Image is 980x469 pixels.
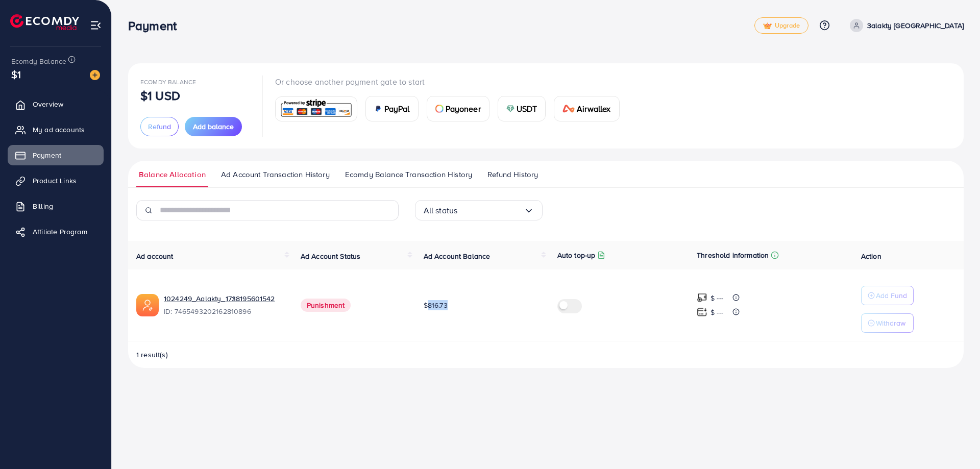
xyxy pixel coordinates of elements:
[345,169,472,180] span: Ecomdy Balance Transaction History
[424,300,448,310] span: $816.73
[164,293,284,304] a: 1024249_Aalakty_1738195601542
[763,22,772,30] img: tick
[562,105,575,113] img: card
[11,67,21,82] span: $1
[8,119,104,140] a: My ad accounts
[577,103,610,115] span: Airwallex
[937,423,972,461] iframe: Chat
[487,169,538,180] span: Refund History
[136,294,159,316] img: ic-ads-acc.e4c84228.svg
[8,196,104,216] a: Billing
[148,121,171,132] span: Refund
[384,103,410,115] span: PayPal
[136,251,174,261] span: Ad account
[8,170,104,191] a: Product Links
[140,78,196,86] span: Ecomdy Balance
[557,249,596,261] p: Auto top-up
[846,19,964,32] a: 3alakty [GEOGRAPHIC_DATA]
[457,203,523,218] input: Search for option
[301,299,351,312] span: Punishment
[11,56,66,66] span: Ecomdy Balance
[427,96,489,121] a: cardPayoneer
[221,169,330,180] span: Ad Account Transaction History
[861,251,881,261] span: Action
[554,96,619,121] a: cardAirwallex
[185,117,242,136] button: Add balance
[140,117,179,136] button: Refund
[697,292,707,303] img: top-up amount
[10,14,79,30] img: logo
[763,22,800,30] span: Upgrade
[33,227,87,237] span: Affiliate Program
[374,105,382,113] img: card
[33,150,61,160] span: Payment
[33,201,53,211] span: Billing
[498,96,546,121] a: cardUSDT
[415,200,543,220] div: Search for option
[8,145,104,165] a: Payment
[164,293,284,317] div: <span class='underline'>1024249_Aalakty_1738195601542</span></br>7465493202162810896
[128,18,185,33] h3: Payment
[861,286,914,305] button: Add Fund
[140,89,180,102] p: $1 USD
[33,176,77,186] span: Product Links
[8,221,104,242] a: Affiliate Program
[435,105,444,113] img: card
[275,76,628,88] p: Or choose another payment gate to start
[301,251,361,261] span: Ad Account Status
[876,317,905,329] p: Withdraw
[697,307,707,317] img: top-up amount
[867,19,964,32] p: 3alakty [GEOGRAPHIC_DATA]
[90,70,100,80] img: image
[279,98,354,120] img: card
[33,125,85,135] span: My ad accounts
[710,306,723,318] p: $ ---
[861,313,914,333] button: Withdraw
[8,94,104,114] a: Overview
[506,105,514,113] img: card
[424,251,491,261] span: Ad Account Balance
[139,169,206,180] span: Balance Allocation
[275,96,357,121] a: card
[446,103,481,115] span: Payoneer
[754,17,808,34] a: tickUpgrade
[90,19,102,31] img: menu
[697,249,769,261] p: Threshold information
[710,292,723,304] p: $ ---
[193,121,234,132] span: Add balance
[517,103,537,115] span: USDT
[365,96,419,121] a: cardPayPal
[33,99,63,109] span: Overview
[424,203,458,218] span: All status
[164,306,284,316] span: ID: 7465493202162810896
[876,289,907,302] p: Add Fund
[136,350,168,360] span: 1 result(s)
